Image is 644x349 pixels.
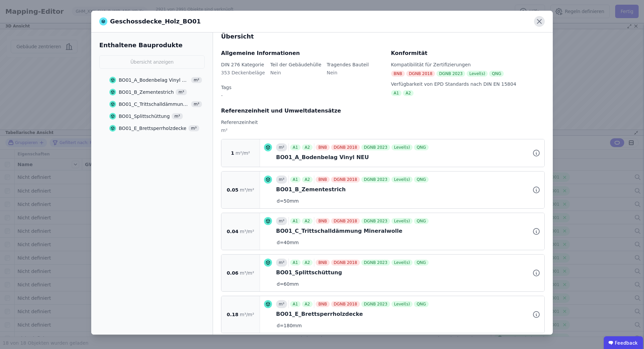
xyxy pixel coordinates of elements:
[391,81,545,87] div: Verfügbarkeit von EPD Standards nach DIN EN 15804
[231,150,234,156] span: 1
[302,144,313,150] div: A2
[270,61,321,68] div: Teil der Gebäudehülle
[189,125,200,131] span: m³
[302,301,313,307] div: A2
[264,236,540,246] div: d=40mm
[316,177,329,183] div: BNB
[361,260,390,266] div: DGNB 2023
[391,218,413,224] div: Level(s)
[276,300,287,308] div: m³
[240,311,254,318] span: m³/m²
[191,101,202,107] span: m³
[176,89,187,95] span: m³
[227,228,238,235] span: 0.04
[264,320,540,329] div: d=180mm
[221,92,231,104] div: -
[276,153,540,161] div: BO01_A_Bodenbelag Vinyl NEU
[221,49,383,57] div: Allgemeine Informationen
[361,177,390,183] div: DGNB 2023
[414,301,429,307] div: QNG
[119,101,189,108] div: BO01_C_Trittschalldämmung Mineralwolle
[240,270,254,276] span: m³/m²
[264,278,540,287] div: d=60mm
[276,176,287,184] div: m³
[489,71,504,77] div: QNG
[191,77,202,83] span: m²
[119,113,170,120] div: BO01_Splittschüttung
[467,71,488,77] div: Level(s)
[276,227,540,235] div: BO01_C_Trittschalldämmung Mineralwolle
[276,269,540,277] div: BO01_Splittschüttung
[264,195,540,204] div: d=50mm
[391,61,545,68] div: Kompatibilität für Zertifizierungen
[331,144,360,150] div: DGNB 2018
[221,127,545,139] div: m²
[391,144,413,150] div: Level(s)
[414,177,429,183] div: QNG
[331,177,360,183] div: DGNB 2018
[221,107,545,115] div: Referenzeinheit und Umweltdatensätze
[235,150,250,156] span: m²/m²
[391,260,413,266] div: Level(s)
[99,41,205,50] div: Enthaltene Bauprodukte
[221,32,545,41] div: Übersicht
[240,228,254,235] span: m³/m²
[119,77,189,83] div: BO01_A_Bodenbelag Vinyl NEU
[414,144,429,150] div: QNG
[302,260,313,266] div: A2
[302,218,313,224] div: A2
[99,17,201,26] div: Geschossdecke_Holz_BO01
[391,177,413,183] div: Level(s)
[290,218,301,224] div: A1
[403,90,414,96] div: A2
[221,119,545,126] div: Referenzeinheit
[316,301,329,307] div: BNB
[391,301,413,307] div: Level(s)
[240,187,254,193] span: m³/m²
[276,310,540,318] div: BO01_E_Brettsperrholzdecke
[276,217,287,225] div: m³
[221,84,231,91] div: Tags
[276,186,540,194] div: BO01_B_Zementestrich
[227,311,238,318] span: 0.18
[316,260,329,266] div: BNB
[327,61,369,68] div: Tragendes Bauteil
[290,177,301,183] div: A1
[227,187,238,193] span: 0.05
[361,301,390,307] div: DGNB 2023
[331,218,360,224] div: DGNB 2018
[221,61,265,68] div: DIN 276 Kategorie
[119,89,174,95] div: BO01_B_Zementestrich
[290,301,301,307] div: A1
[391,71,405,77] div: BNB
[327,69,369,81] div: Nein
[276,143,287,151] div: m²
[316,218,329,224] div: BNB
[316,144,329,150] div: BNB
[436,71,465,77] div: DGNB 2023
[290,144,301,150] div: A1
[391,49,545,57] div: Konformität
[331,260,360,266] div: DGNB 2018
[414,260,429,266] div: QNG
[221,69,265,81] div: 353 Deckenbeläge
[119,125,186,132] div: BO01_E_Brettsperrholzdecke
[414,218,429,224] div: QNG
[391,90,402,96] div: A1
[276,259,287,267] div: m³
[270,69,321,81] div: Nein
[302,177,313,183] div: A2
[227,270,238,276] span: 0.06
[406,71,435,77] div: DGNB 2018
[290,260,301,266] div: A1
[172,113,183,119] span: m³
[99,55,205,69] button: Übersicht anzeigen
[331,301,360,307] div: DGNB 2018
[361,218,390,224] div: DGNB 2023
[361,144,390,150] div: DGNB 2023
